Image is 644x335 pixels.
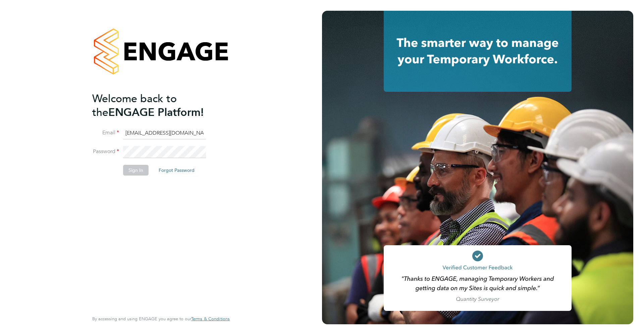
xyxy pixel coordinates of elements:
[92,129,119,136] label: Email
[191,316,230,322] a: Terms & Conditions
[92,148,119,155] label: Password
[123,127,206,139] input: Enter your work email...
[123,165,149,176] button: Sign In
[92,92,223,119] h2: ENGAGE Platform!
[153,165,200,176] button: Forgot Password
[191,316,230,322] span: Terms & Conditions
[92,316,230,322] span: By accessing and using ENGAGE you agree to our
[92,92,177,119] span: Welcome back to the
